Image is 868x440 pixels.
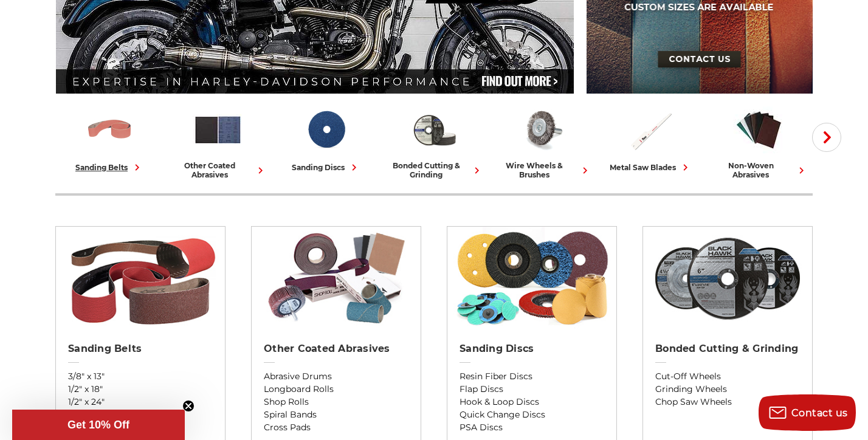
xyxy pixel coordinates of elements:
a: Flap Discs [460,383,604,396]
a: metal saw blades [601,105,700,174]
a: sanding belts [60,105,159,174]
h2: Sanding Discs [460,343,604,355]
span: Get 10% Off [67,419,129,431]
a: 1/2" x 24" [68,396,213,408]
a: Quick Change Discs [460,408,604,421]
a: Longboard Rolls [264,383,408,396]
div: bonded cutting & grinding [385,161,483,179]
div: non-woven abrasives [709,161,808,179]
div: sanding discs [292,161,360,174]
img: Bonded Cutting & Grinding [409,105,460,155]
a: other coated abrasives [168,105,267,179]
a: 3/8" x 13" [68,370,213,383]
a: 1/2" x 18" [68,383,213,396]
img: Wire Wheels & Brushes [517,105,568,155]
img: Other Coated Abrasives [193,105,243,155]
a: Resin Fiber Discs [460,370,604,383]
button: Contact us [759,394,856,431]
button: Close teaser [182,400,195,412]
a: Shop Rolls [264,396,408,408]
a: PSA Discs [460,421,604,434]
div: Get 10% OffClose teaser [12,410,185,440]
div: wire wheels & brushes [493,161,591,179]
a: non-woven abrasives [709,105,808,179]
h2: Other Coated Abrasives [264,343,408,355]
img: Sanding Discs [453,227,611,330]
a: Spiral Bands [264,408,408,421]
h2: Sanding Belts [68,343,213,355]
a: Abrasive Drums [264,370,408,383]
img: Bonded Cutting & Grinding [649,227,807,330]
a: Hook & Loop Discs [460,396,604,408]
img: Metal Saw Blades [625,105,676,155]
h2: Bonded Cutting & Grinding [655,343,800,355]
a: Chop Saw Wheels [655,396,800,408]
a: 1" x 30" [68,408,213,421]
img: Sanding Belts [62,227,219,330]
div: metal saw blades [610,161,692,174]
div: sanding belts [75,161,143,174]
img: Sanding Discs [301,105,351,155]
button: Next [812,123,841,152]
span: Contact us [791,407,848,419]
a: wire wheels & brushes [493,105,591,179]
a: Cross Pads [264,421,408,434]
div: other coated abrasives [168,161,267,179]
img: Other Coated Abrasives [258,227,415,330]
img: Sanding Belts [84,105,135,155]
a: Cut-Off Wheels [655,370,800,383]
img: Non-woven Abrasives [734,105,784,155]
a: sanding discs [277,105,375,174]
a: Grinding Wheels [655,383,800,396]
a: bonded cutting & grinding [385,105,483,179]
